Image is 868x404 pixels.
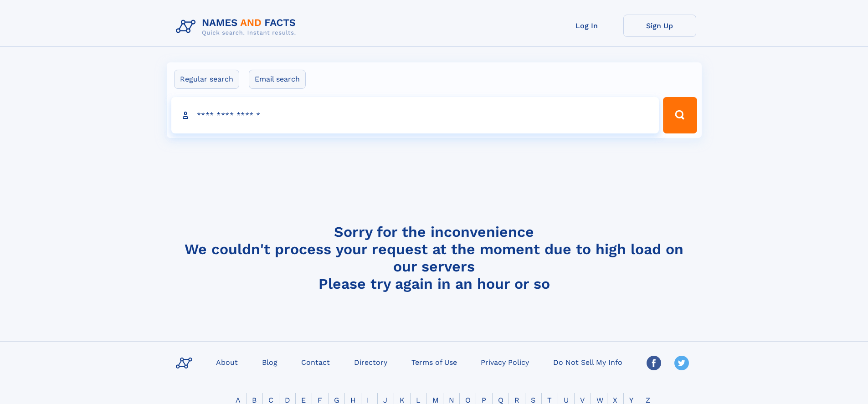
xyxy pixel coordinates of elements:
a: Log In [550,15,623,37]
label: Email search [249,70,306,89]
a: Blog [258,355,281,368]
a: About [212,355,241,368]
a: Terms of Use [408,355,461,368]
a: Contact [298,355,334,368]
a: Sign Up [623,15,696,37]
a: Privacy Policy [477,355,533,368]
input: search input [171,97,659,133]
label: Regular search [174,70,239,89]
a: Directory [350,355,391,368]
h4: Sorry for the inconvenience We couldn't process your request at the moment due to high load on ou... [172,223,696,292]
img: Twitter [674,356,689,370]
a: Do Not Sell My Info [550,355,626,368]
button: Search Button [663,97,697,133]
img: Facebook [647,356,661,370]
img: Logo Names and Facts [172,15,303,39]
